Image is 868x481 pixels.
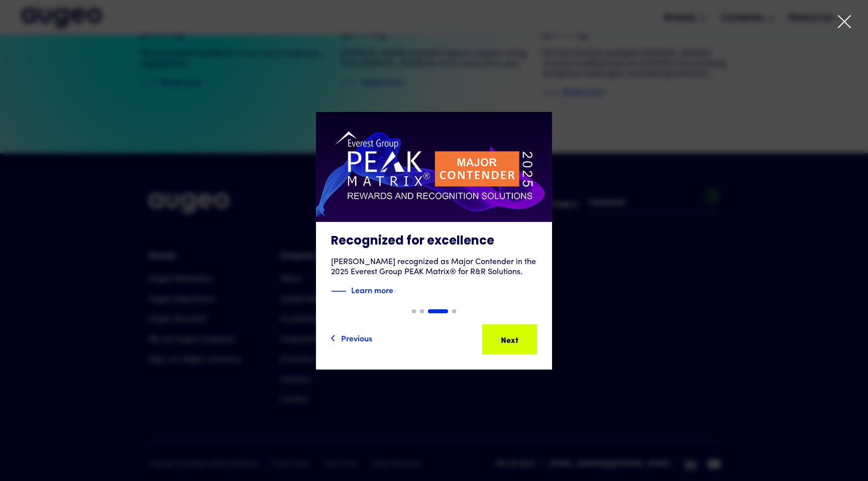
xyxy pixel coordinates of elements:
img: Blue decorative line [331,285,346,297]
img: Blue text arrow [394,285,409,297]
h3: Recognized for excellence [331,234,537,249]
a: Next [482,324,537,354]
div: Show slide 2 of 4 [420,309,424,313]
strong: Learn more [351,284,393,295]
div: [PERSON_NAME] recognized as Major Contender in the 2025 Everest Group PEAK Matrix® for R&R Soluti... [331,257,537,277]
div: Show slide 1 of 4 [412,309,416,313]
a: Recognized for excellence[PERSON_NAME] recognized as Major Contender in the 2025 Everest Group PE... [316,112,552,309]
div: Previous [341,332,372,344]
div: Show slide 3 of 4 [428,309,448,313]
div: Show slide 4 of 4 [452,309,456,313]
